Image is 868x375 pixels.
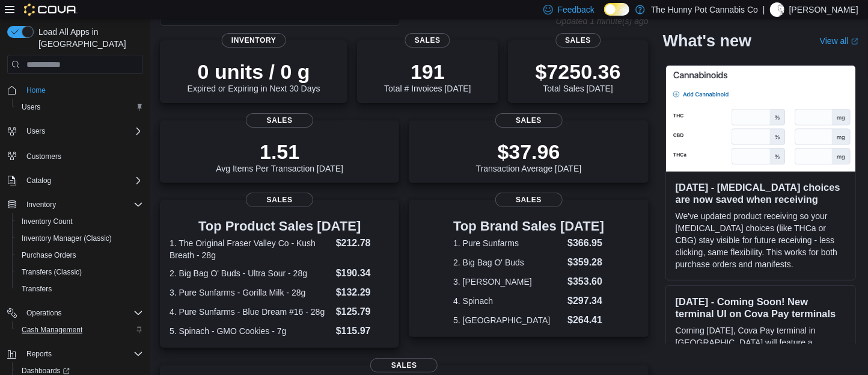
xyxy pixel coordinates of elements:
h3: Top Product Sales [DATE] [170,219,390,234]
dd: $190.34 [336,266,390,280]
span: Inventory Count [22,217,73,226]
dd: $353.60 [567,274,604,289]
span: Transfers (Classic) [22,267,82,277]
button: Purchase Orders [12,247,148,264]
button: Transfers [12,280,148,297]
span: Sales [405,33,450,48]
a: Users [17,100,45,114]
span: Transfers (Classic) [17,265,143,279]
dt: 4. Pure Sunfarms - Blue Dream #16 - 28g [170,306,331,318]
span: Reports [22,347,143,361]
dt: 1. The Original Fraser Valley Co - Kush Breath - 28g [170,237,331,261]
span: Cash Management [17,323,143,337]
span: Catalog [26,176,51,185]
span: Inventory [22,197,143,212]
a: View allExternal link [820,36,858,46]
p: $37.96 [476,140,582,164]
dt: 3. Pure Sunfarms - Gorilla Milk - 28g [170,287,331,299]
div: Marcus Lautenbach [770,2,784,17]
span: Sales [370,358,438,373]
div: Total # Invoices [DATE] [384,60,471,93]
p: Coming [DATE], Cova Pay terminal in [GEOGRAPHIC_DATA] will feature a refreshed user interface des... [676,324,846,373]
span: Users [22,102,40,112]
dd: $125.79 [336,305,390,319]
a: Home [22,83,50,98]
dd: $359.28 [567,255,604,270]
span: Sales [495,193,563,207]
button: Catalog [22,173,56,188]
h3: [DATE] - Coming Soon! New terminal UI on Cova Pay terminals [676,296,846,320]
span: Purchase Orders [22,250,76,260]
span: Inventory Manager (Classic) [17,231,143,246]
a: Cash Management [17,323,87,337]
dt: 4. Spinach [453,295,563,307]
button: Users [12,99,148,116]
button: Home [2,81,148,99]
span: Feedback [558,4,594,16]
dd: $297.34 [567,294,604,308]
span: Transfers [17,282,143,296]
dt: 5. Spinach - GMO Cookies - 7g [170,325,331,337]
h2: What's new [663,31,751,51]
span: Inventory Manager (Classic) [22,234,112,243]
button: Operations [22,306,67,320]
dd: $264.41 [567,313,604,327]
button: Inventory [22,197,61,212]
input: Dark Mode [604,3,629,16]
p: 1.51 [216,140,343,164]
button: Reports [2,346,148,362]
span: Operations [22,306,143,320]
button: Customers [2,147,148,164]
a: Purchase Orders [17,248,81,262]
a: Customers [22,149,66,164]
p: We've updated product receiving so your [MEDICAL_DATA] choices (like THCa or CBG) stay visible fo... [676,210,846,270]
dt: 1. Pure Sunfarms [453,237,563,249]
dt: 2. Big Bag O' Buds - Ultra Sour - 28g [170,267,331,279]
dt: 3. [PERSON_NAME] [453,276,563,288]
span: Reports [26,349,52,359]
dd: $366.95 [567,236,604,250]
span: Purchase Orders [17,248,143,262]
p: 191 [384,60,471,84]
span: Transfers [22,284,52,294]
button: Reports [22,347,57,361]
div: Transaction Average [DATE] [476,140,582,173]
span: Customers [22,148,143,163]
dd: $115.97 [336,324,390,338]
div: Expired or Expiring in Next 30 Days [188,60,320,93]
span: Cash Management [22,325,82,335]
button: Inventory [2,196,148,213]
span: Inventory [222,33,286,48]
span: Users [17,100,143,114]
img: Cova [24,4,78,16]
span: Sales [246,113,313,128]
span: Sales [246,193,313,207]
button: Inventory Manager (Classic) [12,230,148,247]
a: Inventory Count [17,214,78,229]
dt: 2. Big Bag O' Buds [453,256,563,268]
span: Catalog [22,173,143,188]
dd: $132.29 [336,285,390,300]
span: Home [22,82,143,98]
span: Users [26,126,45,136]
p: 0 units / 0 g [188,60,320,84]
span: Dark Mode [604,16,605,16]
h3: [DATE] - [MEDICAL_DATA] choices are now saved when receiving [676,181,846,205]
p: | [763,2,765,17]
span: Home [26,85,46,95]
button: Catalog [2,172,148,189]
span: Operations [26,308,62,318]
span: Load All Apps in [GEOGRAPHIC_DATA] [34,26,143,50]
p: $7250.36 [536,60,621,84]
a: Inventory Manager (Classic) [17,231,117,246]
h3: Top Brand Sales [DATE] [453,219,604,234]
dd: $212.78 [336,236,390,250]
span: Inventory Count [17,214,143,229]
div: Avg Items Per Transaction [DATE] [216,140,343,173]
span: Users [22,124,143,138]
span: Sales [495,113,563,128]
a: Transfers (Classic) [17,265,87,279]
button: Inventory Count [12,213,148,230]
p: The Hunny Pot Cannabis Co [651,2,758,17]
button: Cash Management [12,321,148,338]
